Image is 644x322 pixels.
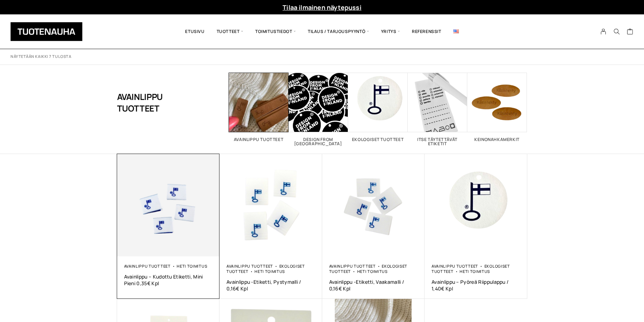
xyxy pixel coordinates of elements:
[124,273,213,287] a: Avainlippu – kudottu etiketti, mini pieni 0,35€ kpl
[467,137,527,142] h2: Keinonahkamerkit
[226,263,273,269] a: Avainlippu tuotteet
[432,279,520,292] a: Avainlippu – Pyöreä Riippulappu / 1,40€ Kpl
[432,263,510,274] a: Ekologiset tuotteet
[432,263,478,269] a: Avainlippu tuotteet
[179,20,210,43] a: Etusivu
[597,28,610,35] a: My Account
[117,73,194,132] h1: Avainlippu tuotteet
[348,73,408,142] a: Visit product category Ekologiset tuotteet
[460,269,490,274] a: Heti toimitus
[408,137,467,146] h2: Itse täytettävät etiketit
[467,73,527,142] a: Visit product category Keinonahkamerkit
[289,73,348,146] a: Visit product category Design From Finland
[348,137,408,142] h2: Ekologiset tuotteet
[249,20,302,43] span: Toimitustiedot
[124,263,171,269] a: Avainlippu tuotteet
[226,263,305,274] a: Ekologiset tuotteet
[453,29,459,33] img: English
[283,3,361,12] a: Tilaa ilmainen näytepussi
[177,263,207,269] a: Heti toimitus
[406,20,447,43] a: Referenssit
[11,22,82,41] img: Tuotenauha Oy
[226,279,315,292] a: Avainlippu -etiketti, pystymalli / 0,16€ Kpl
[211,20,249,43] span: Tuotteet
[302,20,375,43] span: Tilaus / Tarjouspyyntö
[289,137,348,146] h2: Design From [GEOGRAPHIC_DATA]
[627,28,633,36] a: Cart
[255,269,285,274] a: Heti toimitus
[408,73,467,146] a: Visit product category Itse täytettävät etiketit
[329,263,376,269] a: Avainlippu tuotteet
[11,54,71,59] p: Näytetään kaikki 7 tulosta
[357,269,388,274] a: Heti toimitus
[229,73,289,142] a: Visit product category Avainlippu tuotteet
[229,137,289,142] h2: Avainlippu tuotteet
[610,28,623,35] button: Search
[375,20,406,43] span: Yritys
[329,263,408,274] a: Ekologiset tuotteet
[329,279,418,292] a: Avainlippu -Etiketti, Vaakamalli / 0,16€ Kpl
